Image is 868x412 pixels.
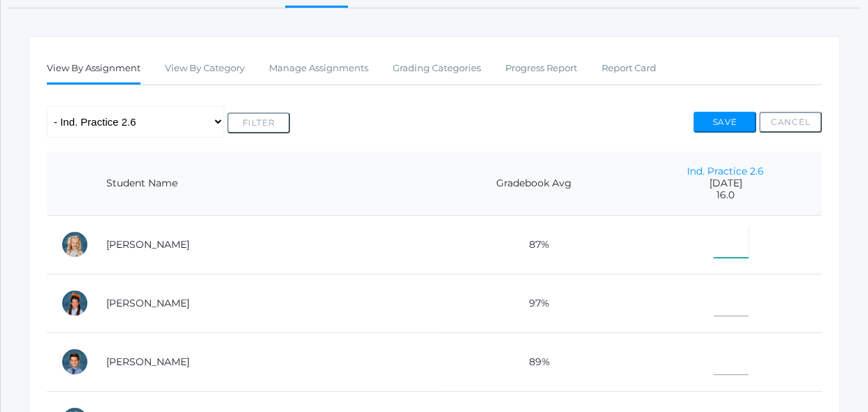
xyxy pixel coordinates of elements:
[61,230,89,258] div: Elle Albanese
[602,54,656,82] a: Report Card
[439,152,629,216] th: Gradebook Avg
[505,54,577,82] a: Progress Report
[643,177,808,189] span: [DATE]
[643,189,808,201] span: 16.0
[61,289,89,317] div: Alexandra Benson
[227,112,290,133] button: Filter
[393,54,481,82] a: Grading Categories
[687,165,764,177] a: Ind. Practice 2.6
[61,348,89,376] div: Curran Bigley
[439,332,629,391] td: 89%
[759,112,822,133] button: Cancel
[106,297,189,309] a: [PERSON_NAME]
[269,54,368,82] a: Manage Assignments
[47,54,140,84] a: View By Assignment
[92,152,439,216] th: Student Name
[439,274,629,332] td: 97%
[106,355,189,368] a: [PERSON_NAME]
[165,54,245,82] a: View By Category
[106,238,189,251] a: [PERSON_NAME]
[693,112,756,133] button: Save
[439,215,629,274] td: 87%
